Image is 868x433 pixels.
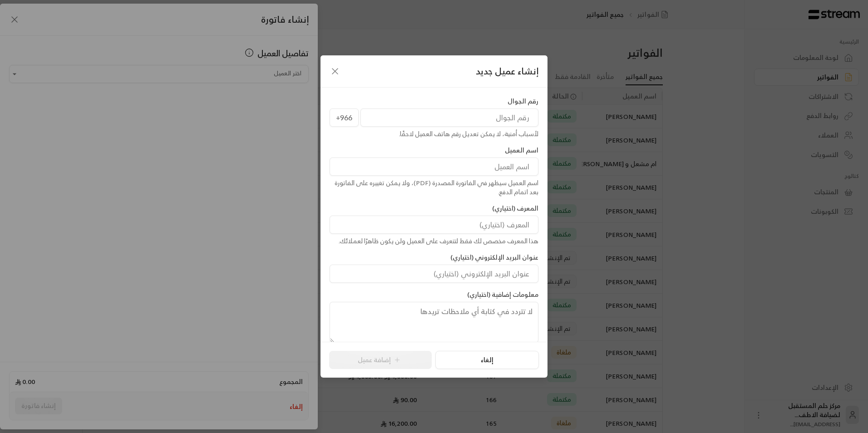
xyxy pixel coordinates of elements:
button: إلغاء [435,351,538,369]
label: معلومات إضافية (اختياري) [467,290,538,299]
input: اسم العميل [330,157,538,176]
div: هذا المعرف مخصص لك فقط لتتعرف على العميل ولن يكون ظاهرًا لعملائك. [330,236,538,246]
div: اسم العميل سيظهر في الفاتورة المصدرة (PDF)، ولا يمكن تغييره على الفاتورة بعد اتمام الدفع. [330,178,538,197]
input: رقم الجوال [360,108,538,127]
div: لأسباب أمنية، لا يمكن تعديل رقم هاتف العميل لاحقًا. [330,129,538,138]
label: المعرف (اختياري) [492,204,538,213]
input: عنوان البريد الإلكتروني (اختياري) [330,265,538,283]
span: +966 [330,108,359,127]
label: رقم الجوال [508,97,538,106]
label: عنوان البريد الإلكتروني (اختياري) [450,253,538,262]
input: المعرف (اختياري) [330,216,538,234]
span: إنشاء عميل جديد [476,64,538,78]
label: اسم العميل [505,146,538,155]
